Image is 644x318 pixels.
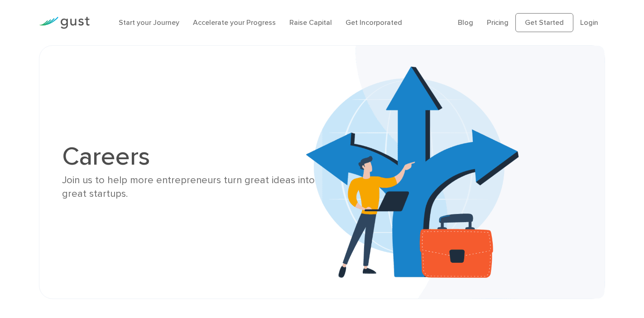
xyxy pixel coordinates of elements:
a: Raise Capital [289,18,332,27]
a: Login [580,18,598,27]
div: Join us to help more entrepreneurs turn great ideas into great startups. [62,174,315,200]
a: Accelerate your Progress [193,18,276,27]
a: Start your Journey [119,18,179,27]
a: Pricing [487,18,509,27]
a: Get Started [515,13,573,32]
img: Gust Logo [39,17,90,29]
a: Get Incorporated [346,18,402,27]
img: Careers Banner Bg [306,46,605,299]
a: Blog [458,18,473,27]
h1: Careers [62,144,315,169]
